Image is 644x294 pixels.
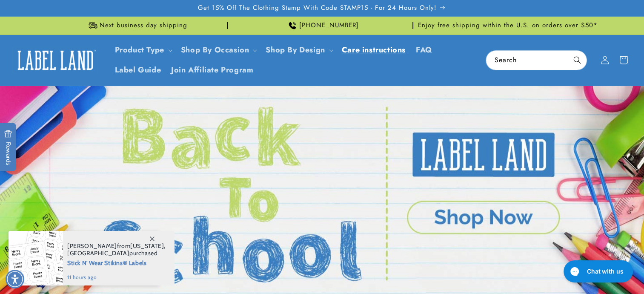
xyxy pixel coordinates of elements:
a: FAQ [411,40,438,60]
div: Announcement [417,17,599,35]
span: Join Affiliate Program [171,65,253,75]
a: Label Guide [110,60,166,80]
span: [GEOGRAPHIC_DATA] [67,249,129,257]
div: Announcement [46,17,228,35]
img: Label Land [13,47,98,73]
summary: Product Type [110,40,176,60]
span: from , purchased [67,242,166,257]
span: Get 15% Off The Clothing Stamp With Code STAMP15 - For 24 Hours Only! [198,4,437,12]
span: Enjoy free shipping within the U.S. on orders over $50* [418,21,598,30]
span: [US_STATE] [130,242,164,250]
a: Shop By Design [266,44,325,55]
a: Product Type [115,44,164,55]
span: Stick N' Wear Stikins® Labels [67,257,166,268]
span: Label Guide [115,65,161,75]
a: Label Land [10,44,101,77]
summary: Shop By Design [260,40,336,60]
a: Care instructions [337,40,411,60]
span: [PHONE_NUMBER] [299,21,359,30]
span: Care instructions [342,45,406,55]
button: Search [568,51,587,69]
span: Next business day shipping [100,21,187,30]
summary: Shop By Occasion [176,40,261,60]
iframe: Sign Up via Text for Offers [7,226,108,251]
span: Shop By Occasion [181,45,249,55]
iframe: Gorgias live chat messenger [559,257,635,285]
span: FAQ [416,45,432,55]
span: Rewards [4,130,12,165]
span: 11 hours ago [67,274,166,281]
div: Announcement [231,17,413,35]
div: Accessibility Menu [6,270,24,288]
a: Join Affiliate Program [166,60,258,80]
